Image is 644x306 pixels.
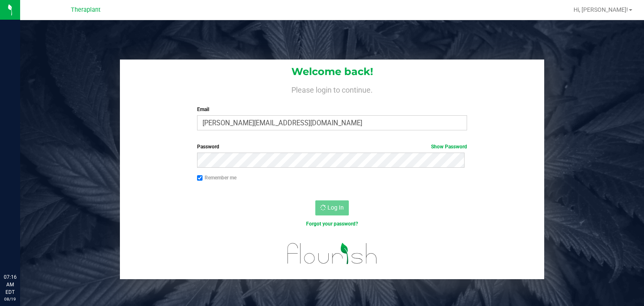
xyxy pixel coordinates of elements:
label: Remember me [197,174,236,182]
a: Forgot your password? [306,221,358,227]
button: Log In [315,200,349,215]
a: Show Password [431,144,467,150]
span: Log In [327,204,344,211]
p: 08/19 [4,296,16,302]
img: flourish_logo.svg [279,236,385,270]
span: Password [197,144,219,150]
input: Remember me [197,175,203,181]
h1: Welcome back! [120,66,544,77]
span: Hi, [PERSON_NAME]! [574,6,628,13]
label: Email [197,106,467,113]
span: Theraplant [71,6,101,13]
h4: Please login to continue. [120,84,544,94]
p: 07:16 AM EDT [4,273,16,296]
